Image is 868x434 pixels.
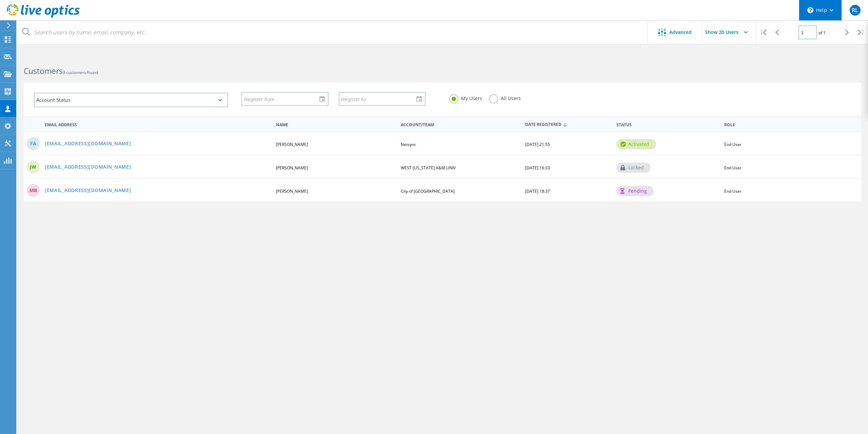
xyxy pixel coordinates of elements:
[756,20,770,44] div: |
[616,163,651,173] div: locked
[30,165,36,169] span: JW
[276,123,395,127] span: Name
[29,188,37,193] span: MB
[724,188,742,194] span: End User
[807,7,813,13] svg: \n
[45,123,270,127] span: Email Address
[34,93,228,107] div: Account Status
[276,141,308,147] span: [PERSON_NAME]
[616,139,656,149] div: activated
[854,20,868,44] div: |
[852,7,858,13] span: RL
[45,141,131,147] a: [EMAIL_ADDRESS][DOMAIN_NAME]
[724,123,835,127] span: Role
[818,30,826,36] span: of 1
[525,122,611,127] span: Date Registered
[449,94,482,101] label: My Users
[339,92,420,105] input: Register to
[24,65,63,76] b: Customers
[242,92,323,105] input: Register from
[669,30,692,35] span: Advanced
[45,188,131,194] a: [EMAIL_ADDRESS][DOMAIN_NAME]
[276,188,308,194] span: [PERSON_NAME]
[724,141,742,147] span: End User
[7,14,80,19] a: Live Optics Dashboard
[401,165,456,171] span: WEST [US_STATE] A&M UNIV
[525,188,550,194] span: [DATE] 18:37
[724,165,742,171] span: End User
[63,70,98,75] span: 3 customers found
[489,94,521,101] label: All Users
[401,123,520,127] span: Account/Team
[45,165,131,170] a: [EMAIL_ADDRESS][DOMAIN_NAME]
[276,165,308,171] span: [PERSON_NAME]
[525,165,550,171] span: [DATE] 16:33
[17,20,648,44] input: Search users by name, email, company, etc.
[30,141,36,146] span: FA
[525,141,550,147] span: [DATE] 21:55
[616,186,654,196] div: pending
[401,141,416,147] span: Netsync
[401,188,455,194] span: City of [GEOGRAPHIC_DATA]
[616,123,718,127] span: Status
